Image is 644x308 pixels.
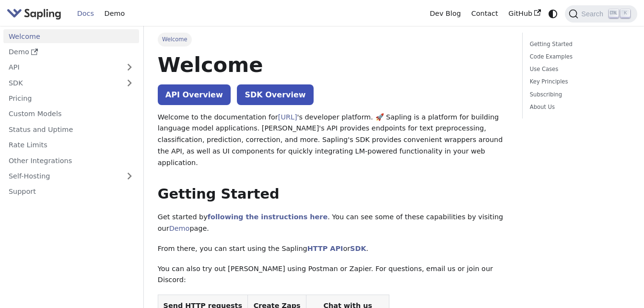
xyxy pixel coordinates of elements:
[158,212,509,235] p: Get started by . You can see some of these capabilities by visiting our page.
[72,6,99,21] a: Docs
[158,33,509,46] nav: Breadcrumbs
[169,225,190,232] a: Demo
[237,84,313,105] a: SDK Overview
[3,76,120,90] a: SDK
[307,245,343,252] a: HTTP API
[3,60,120,74] a: API
[7,7,65,21] a: Sapling.ai
[158,112,509,169] p: Welcome to the documentation for 's developer platform. 🚀 Sapling is a platform for building lang...
[530,103,627,112] a: About Us
[3,107,139,121] a: Custom Models
[3,154,139,167] a: Other Integrations
[158,52,509,78] h1: Welcome
[3,45,139,59] a: Demo
[3,29,139,43] a: Welcome
[503,6,546,21] a: GitHub
[530,90,627,99] a: Subscribing
[621,9,630,18] kbd: K
[120,76,139,90] button: Expand sidebar category 'SDK'
[424,6,466,21] a: Dev Blog
[120,60,139,74] button: Expand sidebar category 'API'
[158,33,192,46] span: Welcome
[99,6,130,21] a: Demo
[530,65,627,74] a: Use Cases
[565,5,637,23] button: Search (Ctrl+K)
[350,245,366,252] a: SDK
[546,7,560,21] button: Switch between dark and light mode (currently system mode)
[3,138,139,152] a: Rate Limits
[158,243,509,255] p: From there, you can start using the Sapling or .
[530,77,627,86] a: Key Principles
[158,263,509,286] p: You can also try out [PERSON_NAME] using Postman or Zapier. For questions, email us or join our D...
[578,10,609,18] span: Search
[530,52,627,61] a: Code Examples
[3,185,139,199] a: Support
[530,40,627,49] a: Getting Started
[3,122,139,136] a: Status and Uptime
[158,186,509,203] h2: Getting Started
[278,113,297,121] a: [URL]
[3,92,139,106] a: Pricing
[7,7,61,21] img: Sapling.ai
[466,6,503,21] a: Contact
[208,213,328,221] a: following the instructions here
[158,84,231,105] a: API Overview
[3,169,139,183] a: Self-Hosting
